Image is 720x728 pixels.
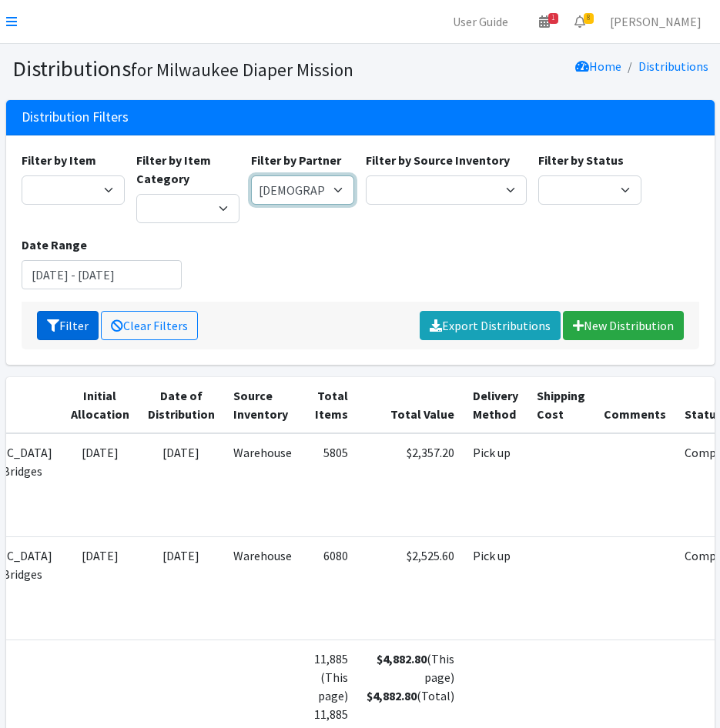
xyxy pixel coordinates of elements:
[464,536,527,640] td: Pick up
[301,433,357,537] td: 5805
[37,311,99,340] button: Filter
[598,6,714,37] a: [PERSON_NAME]
[139,433,224,537] td: [DATE]
[357,377,464,433] th: Total Value
[22,260,183,289] input: January 1, 2011 - December 31, 2011
[22,109,129,125] h3: Distribution Filters
[139,377,224,433] th: Date of Distribution
[638,58,708,74] a: Distributions
[538,151,624,169] label: Filter by Status
[548,13,558,24] span: 1
[101,311,198,340] a: Clear Filters
[575,58,621,74] a: Home
[464,377,527,433] th: Delivery Method
[563,311,684,340] a: New Distribution
[357,536,464,640] td: $2,525.60
[527,6,562,37] a: 1
[22,235,87,254] label: Date Range
[440,6,521,37] a: User Guide
[131,58,353,81] small: for Milwaukee Diaper Mission
[562,6,598,37] a: 8
[366,151,510,169] label: Filter by Source Inventory
[224,536,301,640] td: Warehouse
[594,377,675,433] th: Comments
[301,377,357,433] th: Total Items
[584,13,594,24] span: 8
[62,433,139,537] td: [DATE]
[136,151,239,188] label: Filter by Item Category
[464,433,527,537] td: Pick up
[357,433,464,537] td: $2,357.20
[420,311,561,340] a: Export Distributions
[139,536,224,640] td: [DATE]
[12,55,355,82] h1: Distributions
[224,377,301,433] th: Source Inventory
[62,536,139,640] td: [DATE]
[22,151,96,169] label: Filter by Item
[301,536,357,640] td: 6080
[224,433,301,537] td: Warehouse
[62,377,139,433] th: Initial Allocation
[377,651,427,666] strong: $4,882.80
[527,377,594,433] th: Shipping Cost
[367,688,417,703] strong: $4,882.80
[251,151,341,169] label: Filter by Partner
